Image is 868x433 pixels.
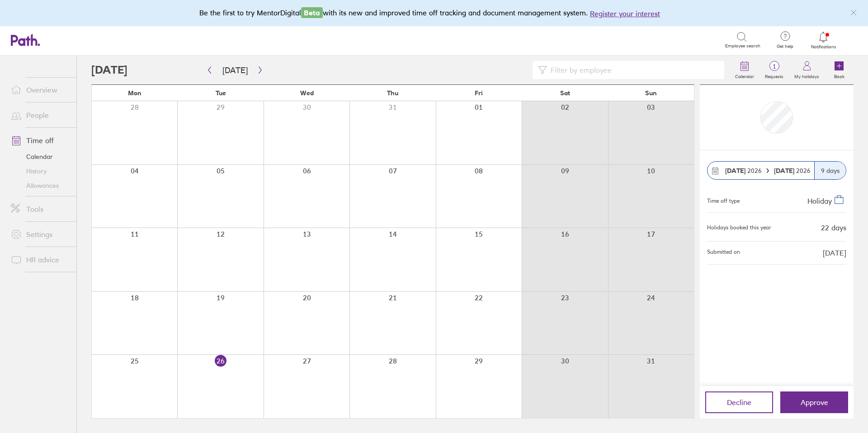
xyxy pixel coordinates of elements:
[4,81,76,99] a: Overview
[774,167,811,174] span: 2026
[560,89,570,97] span: Sat
[727,398,751,406] span: Decline
[814,162,846,179] div: 9 days
[216,89,226,97] span: Tue
[199,7,669,19] div: Be the first to try MentorDigital with its new and improved time off tracking and document manage...
[4,164,76,178] a: History
[128,89,142,97] span: Mon
[4,225,76,243] a: Settings
[4,178,76,193] a: Allowances
[809,44,838,50] span: Notifications
[725,167,745,175] strong: [DATE]
[4,251,76,269] a: HR advice
[4,106,76,124] a: People
[475,89,483,97] span: Fri
[825,56,854,84] a: Book
[705,391,773,413] button: Decline
[774,167,796,175] strong: [DATE]
[789,56,825,84] a: My holidays
[780,391,848,413] button: Approve
[300,89,314,97] span: Wed
[829,71,850,79] label: Book
[730,56,759,84] a: Calendar
[759,56,789,84] a: 1Requests
[4,149,76,164] a: Calendar
[809,31,838,50] a: Notifications
[547,61,719,79] input: Filter by employee
[730,71,759,79] label: Calendar
[807,196,832,205] span: Holiday
[707,224,771,231] div: Holidays booked this year
[4,200,76,218] a: Tools
[725,43,760,49] span: Employee search
[590,8,660,19] button: Register your interest
[823,249,846,257] span: [DATE]
[101,36,124,44] div: Search
[645,89,657,97] span: Sun
[821,223,846,232] div: 22 days
[789,71,825,79] label: My holidays
[801,398,828,406] span: Approve
[770,44,800,49] span: Get help
[759,63,789,70] span: 1
[707,194,740,205] div: Time off type
[725,167,762,174] span: 2026
[759,71,789,79] label: Requests
[215,63,255,78] button: [DATE]
[387,89,398,97] span: Thu
[4,131,76,149] a: Time off
[301,7,323,18] span: Beta
[707,249,740,257] span: Submitted on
